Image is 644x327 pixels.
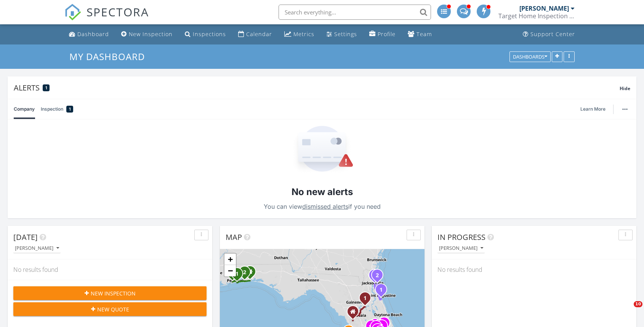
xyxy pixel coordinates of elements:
[293,30,314,38] div: Metrics
[292,186,353,198] h2: No new alerts
[618,301,636,319] iframe: Intercom live chat
[530,30,575,38] div: Support Center
[509,51,551,62] button: Dashboards
[381,289,386,294] div: 204 Lugo Way, St. Augustine, FL 32086
[281,27,317,41] a: Metrics
[622,108,628,110] img: ellipsis-632cfdd7c38ec3a7d453.svg
[91,289,136,297] span: New Inspection
[69,105,71,113] span: 1
[77,30,109,38] div: Dashboard
[246,30,272,38] div: Calendar
[226,232,242,242] span: Map
[69,50,151,63] a: My Dashboard
[235,27,275,41] a: Calendar
[580,105,610,113] a: Learn More
[250,271,255,276] div: 802 Loblolly Ct, Fort Walton Beach FL 32548
[64,4,81,21] img: The Best Home Inspection Software - Spectora
[417,30,432,38] div: Team
[353,311,357,316] div: 9890 North Cortlandt Dr , Citrus Springs FL 34434
[129,30,173,38] div: New Inspection
[8,259,212,280] div: No results found
[634,301,642,307] span: 10
[118,27,176,41] a: New Inspection
[13,232,38,242] span: [DATE]
[14,83,620,93] div: Alerts
[334,30,357,38] div: Settings
[439,246,483,251] div: [PERSON_NAME]
[324,27,360,41] a: Settings
[279,5,431,20] input: Search everything...
[66,27,112,41] a: Dashboard
[193,30,226,38] div: Inspections
[264,201,381,212] p: You can view if you need
[14,99,35,119] a: Company
[290,126,354,173] img: Empty State
[87,4,149,20] span: SPECTORA
[437,232,485,242] span: In Progress
[13,302,207,316] button: New Quote
[245,272,249,276] div: 1967 Esplanade St, Navarre, FL 32566
[182,27,229,41] a: Inspections
[13,286,207,300] button: New Inspection
[620,85,630,92] span: Hide
[224,265,236,276] a: Zoom out
[41,99,73,119] a: Inspection
[243,270,246,275] i: 2
[366,27,399,41] a: Company Profile
[437,243,485,254] button: [PERSON_NAME]
[224,254,236,265] a: Zoom in
[64,10,149,26] a: SPECTORA
[380,287,383,293] i: 1
[13,243,61,254] button: [PERSON_NAME]
[498,12,575,20] div: Target Home Inspection Co.
[519,5,569,12] div: [PERSON_NAME]
[302,203,348,210] a: dismissed alerts
[376,273,379,278] i: 2
[513,54,547,59] div: Dashboards
[235,271,239,277] i: 1
[237,273,242,278] div: 406 Fairpoint Dr, Gulf Breeze, FL 32561
[432,259,636,280] div: No results found
[97,305,129,313] span: New Quote
[378,30,396,38] div: Profile
[377,275,382,279] div: 2485 The Woods Dr E, Jacksonville, FL 32246
[15,246,59,251] div: [PERSON_NAME]
[365,298,370,302] div: 23942 NE 121st LN, Fort McCoy, FL 32134
[405,27,435,41] a: Team
[45,85,47,90] span: 1
[520,27,578,41] a: Support Center
[364,296,367,301] i: 1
